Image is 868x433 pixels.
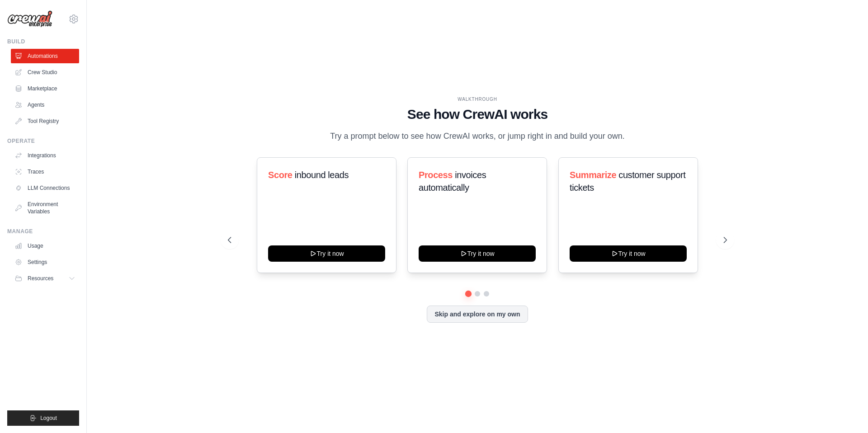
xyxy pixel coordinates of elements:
[325,130,629,143] p: Try a prompt below to see how CrewAI works, or jump right in and build your own.
[419,245,536,262] button: Try it now
[419,170,453,180] span: Process
[7,410,79,426] button: Logout
[11,114,79,128] a: Tool Registry
[11,148,79,163] a: Integrations
[228,106,727,122] h1: See how CrewAI works
[28,275,53,282] span: Resources
[570,170,616,180] span: Summarize
[11,81,79,96] a: Marketplace
[268,245,385,262] button: Try it now
[570,245,687,262] button: Try it now
[11,255,79,269] a: Settings
[7,10,52,28] img: Logo
[11,165,79,179] a: Traces
[295,170,349,180] span: inbound leads
[7,38,79,45] div: Build
[11,239,79,253] a: Usage
[11,98,79,112] a: Agents
[7,228,79,235] div: Manage
[228,96,727,103] div: WALKTHROUGH
[11,49,79,63] a: Automations
[11,197,79,219] a: Environment Variables
[7,137,79,145] div: Operate
[427,306,528,323] button: Skip and explore on my own
[268,170,292,180] span: Score
[40,414,57,422] span: Logout
[11,181,79,195] a: LLM Connections
[570,170,685,193] span: customer support tickets
[11,271,79,286] button: Resources
[11,65,79,80] a: Crew Studio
